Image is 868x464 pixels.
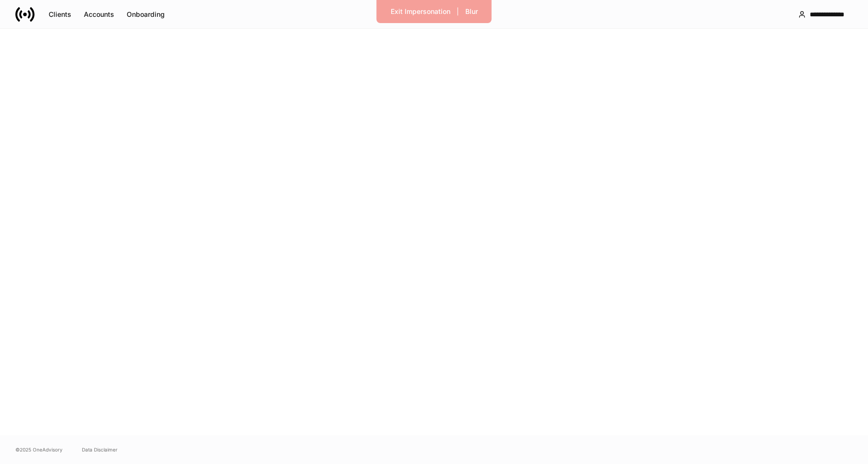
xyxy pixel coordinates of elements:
[42,7,78,22] button: Clients
[84,10,114,19] div: Accounts
[15,446,63,453] span: © 2025 OneAdvisory
[120,7,171,22] button: Onboarding
[49,10,71,19] div: Clients
[384,4,457,19] button: Exit Impersonation
[465,7,478,16] div: Blur
[391,7,450,16] div: Exit Impersonation
[127,10,165,19] div: Onboarding
[459,4,484,19] button: Blur
[82,446,118,453] a: Data Disclaimer
[78,7,120,22] button: Accounts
